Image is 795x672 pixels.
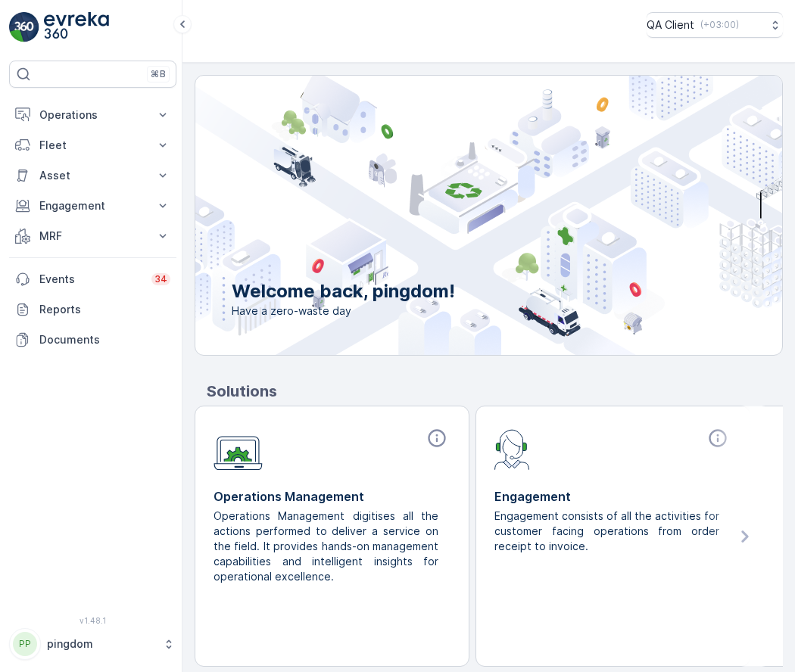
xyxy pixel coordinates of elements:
[39,138,146,153] p: Fleet
[232,303,455,319] span: Have a zero-waste day
[647,12,783,38] button: QA Client(+03:00)
[232,279,455,303] p: Welcome back, pingdom!
[39,168,146,183] p: Asset
[9,12,39,42] img: logo
[494,509,719,554] p: Engagement consists of all the activities for customer facing operations from order receipt to in...
[207,380,783,403] p: Solutions
[494,487,731,506] p: Engagement
[700,19,739,31] p: ( +03:00 )
[39,332,170,347] p: Documents
[44,12,109,42] img: logo_light-DOdMpM7g.png
[9,628,176,660] button: PPpingdom
[13,632,37,656] div: PP
[9,191,176,221] button: Engagement
[9,130,176,160] button: Fleet
[39,107,146,123] p: Operations
[9,160,176,191] button: Asset
[647,17,694,33] p: QA Client
[39,272,142,287] p: Events
[39,229,146,244] p: MRF
[214,428,263,471] img: module-icon
[494,428,530,470] img: module-icon
[9,264,176,294] a: Events34
[9,616,176,625] span: v 1.48.1
[39,198,146,213] p: Engagement
[9,221,176,251] button: MRF
[214,509,438,584] p: Operations Management digitises all the actions performed to deliver a service on the field. It p...
[154,273,167,285] p: 34
[127,76,782,355] img: city illustration
[9,294,176,325] a: Reports
[39,302,170,317] p: Reports
[151,68,166,80] p: ⌘B
[9,325,176,355] a: Documents
[9,100,176,130] button: Operations
[47,636,155,652] p: pingdom
[214,487,450,506] p: Operations Management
